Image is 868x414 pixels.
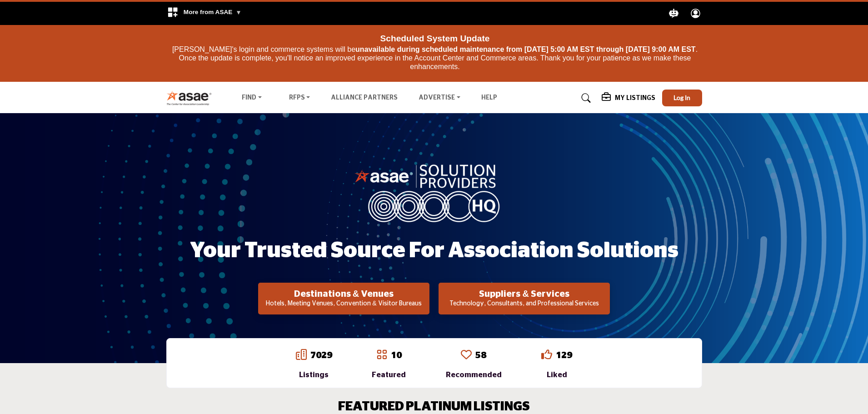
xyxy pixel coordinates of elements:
a: 10 [391,351,402,360]
img: image [354,162,514,222]
h2: Destinations & Venues [261,289,427,299]
a: Advertise [412,92,467,105]
a: Find [235,92,268,105]
p: Hotels, Meeting Venues, Convention & Visitor Bureaus [261,299,427,309]
div: My Listings [602,93,655,104]
h5: My Listings [615,94,655,102]
div: Liked [541,369,572,380]
i: Go to Liked [541,349,552,360]
span: More from ASAE [184,9,242,15]
div: More from ASAE [161,2,247,25]
span: Log In [673,94,690,101]
div: Listings [296,369,332,380]
a: Go to Featured [376,349,387,362]
a: Search [573,91,597,105]
div: Scheduled System Update [169,30,701,45]
div: Featured [372,369,406,380]
button: Destinations & Venues Hotels, Meeting Venues, Convention & Visitor Bureaus [258,283,429,314]
a: 58 [475,351,486,360]
a: Help [481,95,497,101]
button: Log In [662,90,702,106]
strong: unavailable during scheduled maintenance from [DATE] 5:00 AM EST through [DATE] 9:00 AM EST [355,45,696,53]
a: Alliance Partners [331,95,398,101]
div: Recommended [446,369,502,380]
button: Suppliers & Services Technology, Consultants, and Professional Services [439,283,610,314]
p: Technology, Consultants, and Professional Services [441,299,607,309]
p: [PERSON_NAME]'s login and commerce systems will be . Once the update is complete, you'll notice a... [169,45,701,71]
a: RFPs [283,92,317,105]
a: Go to Recommended [461,349,472,362]
h2: Suppliers & Services [441,289,607,299]
a: 7029 [310,351,332,360]
img: Site Logo [166,90,217,105]
a: 129 [556,351,572,360]
h1: Your Trusted Source for Association Solutions [190,237,678,265]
